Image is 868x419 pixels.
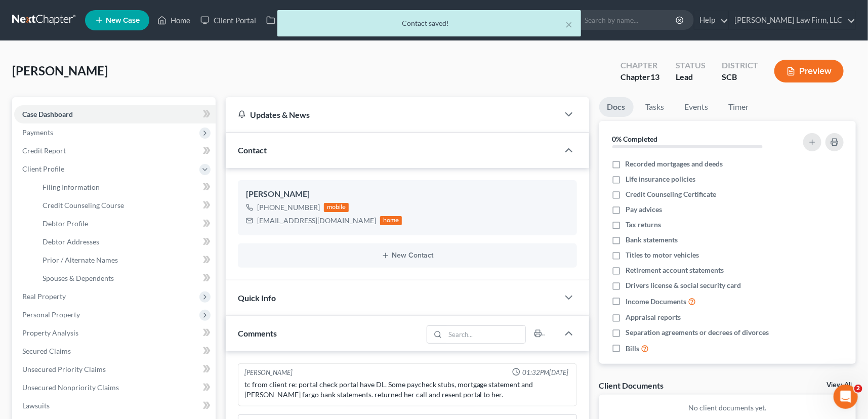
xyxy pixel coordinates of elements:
a: Case Dashboard [14,105,216,123]
span: Comments [238,328,277,338]
span: Retirement account statements [626,265,724,275]
a: Unsecured Priority Claims [14,360,216,379]
div: Status [676,60,706,71]
a: Unsecured Nonpriority Claims [14,379,216,397]
div: [PERSON_NAME] [244,368,293,378]
span: Case Dashboard [22,110,73,118]
a: Prior / Alternate Names [34,251,216,269]
span: Separation agreements or decrees of divorces [626,327,769,338]
div: tc from client re: portal check portal have DL. Some paycheck stubs, mortgage statement and [PERS... [244,380,570,400]
span: Titles to motor vehicles [626,250,699,260]
span: 2 [854,385,862,393]
span: Pay advices [626,204,662,215]
span: Unsecured Nonpriority Claims [22,383,119,392]
div: [PERSON_NAME] [246,188,569,200]
div: [EMAIL_ADDRESS][DOMAIN_NAME] [257,216,376,226]
a: Credit Report [14,142,216,160]
div: Chapter [621,60,659,71]
div: Lead [676,71,706,83]
span: Contact [238,145,267,155]
a: Timer [721,97,757,117]
span: Debtor Profile [43,219,88,228]
span: Property Analysis [22,328,78,337]
span: Credit Counseling Course [43,201,124,209]
span: Personal Property [22,310,80,319]
button: New Contact [246,252,569,260]
a: Debtor Addresses [34,233,216,251]
span: Filing Information [43,183,100,191]
span: Quick Info [238,293,276,303]
div: mobile [324,203,349,212]
div: Contact saved! [285,18,573,28]
a: Tasks [638,97,673,117]
div: home [380,216,402,225]
p: No client documents yet. [607,403,848,413]
input: Search... [445,326,525,343]
a: View All [826,382,852,389]
span: Appraisal reports [626,312,681,322]
span: Bills [626,344,639,354]
div: SCB [722,71,758,83]
div: District [722,60,758,71]
a: Lawsuits [14,397,216,415]
span: Life insurance policies [626,174,695,184]
span: Payments [22,128,53,137]
a: Spouses & Dependents [34,269,216,287]
a: Docs [599,97,634,117]
div: Chapter [621,71,659,83]
strong: 0% Completed [612,135,658,143]
a: Filing Information [34,178,216,196]
a: Secured Claims [14,342,216,360]
span: Credit Report [22,146,66,155]
a: Events [677,97,717,117]
span: Debtor Addresses [43,237,99,246]
div: [PHONE_NUMBER] [257,202,320,213]
span: Tax returns [626,220,661,230]
span: Unsecured Priority Claims [22,365,106,373]
span: Drivers license & social security card [626,280,741,290]
span: Spouses & Dependents [43,274,114,282]
span: Income Documents [626,297,686,307]
span: 01:32PM[DATE] [522,368,568,378]
span: Client Profile [22,164,64,173]
iframe: Intercom live chat [834,385,858,409]
button: × [566,18,573,30]
span: Lawsuits [22,401,50,410]
span: Bank statements [626,235,678,245]
div: Updates & News [238,109,547,120]
span: [PERSON_NAME] [12,63,108,78]
span: Secured Claims [22,347,71,355]
a: Debtor Profile [34,215,216,233]
div: Client Documents [599,380,664,391]
button: Preview [774,60,844,82]
span: 13 [650,72,659,81]
a: Property Analysis [14,324,216,342]
span: Credit Counseling Certificate [626,189,716,199]
span: Prior / Alternate Names [43,256,118,264]
span: Recorded mortgages and deeds [626,159,723,169]
a: Credit Counseling Course [34,196,216,215]
span: Real Property [22,292,66,301]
